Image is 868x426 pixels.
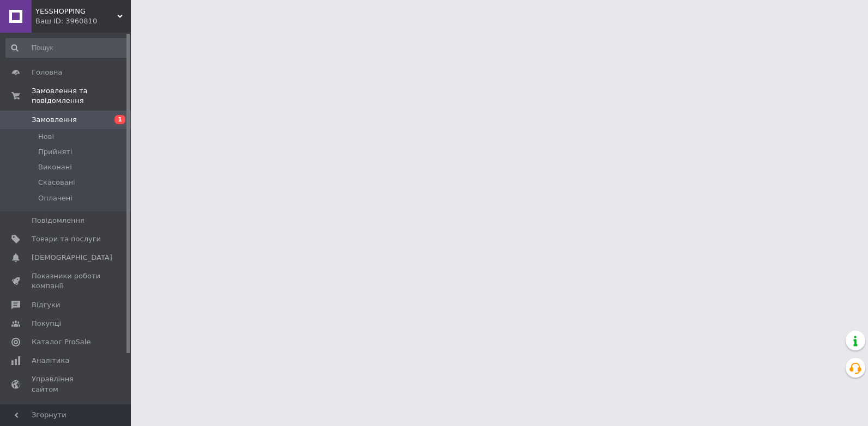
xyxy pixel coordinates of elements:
span: Каталог ProSale [32,337,91,347]
span: Скасовані [38,178,75,187]
span: Аналітика [32,356,69,366]
span: Виконані [38,162,72,172]
span: Замовлення [32,115,77,125]
span: Замовлення та повідомлення [32,86,131,106]
span: 1 [114,115,125,124]
span: Прийняті [38,147,72,157]
span: Нові [38,132,54,142]
span: Відгуки [32,300,60,310]
span: Гаманець компанії [32,403,101,423]
div: Ваш ID: 3960810 [35,16,131,26]
input: Пошук [5,38,129,58]
span: [DEMOGRAPHIC_DATA] [32,253,112,263]
span: YESSHOPPING [35,7,117,16]
span: Управління сайтом [32,374,101,394]
span: Товари та послуги [32,234,101,244]
span: Головна [32,68,62,77]
span: Оплачені [38,193,73,203]
span: Повідомлення [32,216,85,226]
span: Покупці [32,319,61,328]
span: Показники роботи компанії [32,271,101,291]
